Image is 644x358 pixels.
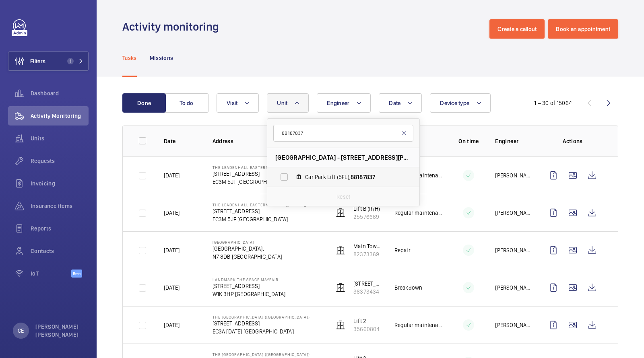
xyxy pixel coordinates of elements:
p: [STREET_ADDRESS] [213,207,321,215]
button: Filters1 [8,51,89,71]
span: Requests [31,157,89,165]
button: Engineer [317,93,371,113]
p: 82373369 [353,250,382,258]
img: elevator.svg [336,245,345,255]
p: The [GEOGRAPHIC_DATA] ([GEOGRAPHIC_DATA]) [213,352,310,357]
p: Reset [336,193,350,201]
p: Tasks [122,54,137,62]
p: Regular maintenance [394,209,442,217]
span: Visit [227,100,237,106]
span: Car Park Lift (5FL), [305,173,398,181]
span: Units [31,134,89,142]
p: [DATE] [164,246,180,254]
p: 36373434 [353,288,382,296]
span: 1 [67,58,74,64]
p: [PERSON_NAME] [495,171,531,179]
p: [PERSON_NAME] [495,284,531,292]
p: [DATE] [164,321,180,329]
img: elevator.svg [336,320,345,330]
p: Lift B (R/H) [353,205,380,213]
span: Device type [440,100,469,106]
p: The Leadenhall Eastern Estate ([STREET_ADDRESS]) [213,165,321,170]
p: The Leadenhall Eastern Estate ([STREET_ADDRESS]) [213,202,321,207]
p: N7 8DB [GEOGRAPHIC_DATA] [213,253,282,261]
span: Dashboard [31,89,89,97]
p: Missions [150,54,173,62]
span: Activity Monitoring [31,112,89,120]
p: On time [455,137,482,145]
p: Engineer [495,137,531,145]
h1: Activity monitoring [122,19,224,34]
span: Filters [30,57,45,65]
p: Repair [394,246,411,254]
p: [DATE] [164,209,180,217]
span: Unit [277,100,287,106]
p: Address [213,137,321,145]
p: Lift 2 [353,317,380,325]
p: Breakdown [394,284,423,292]
p: EC3M 5JF [GEOGRAPHIC_DATA] [213,178,321,186]
img: elevator.svg [336,208,345,218]
span: Insurance items [31,202,89,210]
p: [GEOGRAPHIC_DATA], [213,245,282,253]
span: Beta [71,270,82,278]
button: Visit [217,93,259,113]
span: 88187837 [351,174,375,180]
p: [DATE] [164,284,180,292]
div: 1 – 30 of 15064 [534,99,572,107]
span: Invoicing [31,179,89,187]
p: EC3M 5JF [GEOGRAPHIC_DATA] [213,215,321,223]
button: Done [122,93,166,113]
p: [STREET_ADDRESS] [353,280,382,288]
img: elevator.svg [336,283,345,292]
button: Create a callout [489,19,545,39]
p: [PERSON_NAME] [495,321,531,329]
button: To do [165,93,208,113]
p: [STREET_ADDRESS] [213,282,286,290]
button: Unit [267,93,309,113]
p: Date [164,137,200,145]
p: CE [18,327,24,335]
p: 25576669 [353,213,380,221]
span: Contacts [31,247,89,255]
p: EC3A [DATE] [GEOGRAPHIC_DATA] [213,327,310,335]
p: [STREET_ADDRESS] [213,170,321,178]
button: Date [379,93,422,113]
p: [PERSON_NAME] [495,209,531,217]
span: Engineer [327,100,349,106]
p: Regular maintenance [394,321,442,329]
p: W1K 3HP [GEOGRAPHIC_DATA] [213,290,286,298]
button: Device type [430,93,491,113]
p: [STREET_ADDRESS] [213,319,310,327]
p: [DATE] [164,171,180,179]
p: [PERSON_NAME] [495,246,531,254]
p: Landmark The Space Mayfair [213,277,286,282]
span: Reports [31,224,89,232]
p: [PERSON_NAME] [PERSON_NAME] [35,323,84,339]
button: Book an appointment [548,19,618,39]
p: 35660804 [353,325,380,333]
p: The [GEOGRAPHIC_DATA] ([GEOGRAPHIC_DATA]) [213,315,310,319]
p: [GEOGRAPHIC_DATA] [213,240,282,245]
input: Search by unit or address [273,125,413,142]
span: Date [389,100,400,106]
p: Actions [544,137,602,145]
p: Main Tower - A - TMG-L1 [353,242,382,250]
span: [GEOGRAPHIC_DATA] - [STREET_ADDRESS][PERSON_NAME] [275,153,411,162]
span: IoT [31,270,71,278]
